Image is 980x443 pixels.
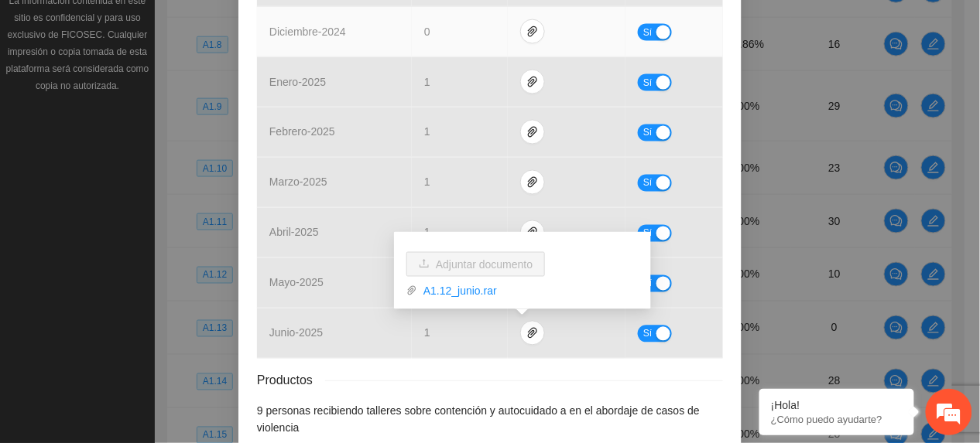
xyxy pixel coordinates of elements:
[520,19,545,44] button: paper-clip
[269,126,335,138] span: febrero - 2025
[424,76,430,88] span: 1
[254,8,291,45] div: Minimizar ventana de chat en vivo
[269,26,346,38] span: diciembre - 2024
[521,126,544,138] span: paper-clip
[90,138,214,295] span: Estamos en línea.
[520,321,545,346] button: paper-clip
[643,225,653,242] span: Sí
[520,170,545,195] button: paper-clip
[643,275,653,292] span: Sí
[406,285,417,296] span: paper-clip
[257,403,723,437] li: 9 personas recibiendo talleres sobre contención y autocuidado a en el abordaje de casos de violencia
[424,26,430,38] span: 0
[269,227,319,239] span: abril - 2025
[424,227,430,239] span: 1
[643,175,653,192] span: Sí
[8,286,295,340] textarea: Escriba su mensaje y pulse “Intro”
[424,176,430,189] span: 1
[424,327,430,339] span: 1
[521,327,544,339] span: paper-clip
[521,76,544,88] span: paper-clip
[643,325,653,342] span: Sí
[643,74,653,91] span: Sí
[406,258,545,271] span: uploadAdjuntar documento
[643,24,653,41] span: Sí
[406,252,545,277] button: uploadAdjuntar documento
[424,126,430,138] span: 1
[521,176,544,189] span: paper-clip
[269,176,327,189] span: marzo - 2025
[771,399,903,411] div: ¡Hola!
[269,76,326,88] span: enero - 2025
[643,124,653,141] span: Sí
[257,371,325,390] span: Productos
[269,327,323,339] span: junio - 2025
[521,26,544,38] span: paper-clip
[269,277,324,289] span: mayo - 2025
[520,70,545,94] button: paper-clip
[521,227,544,239] span: paper-clip
[771,414,903,425] p: ¿Cómo puedo ayudarte?
[520,220,545,245] button: paper-clip
[81,79,260,99] div: Chatee con nosotros ahora
[520,120,545,145] button: paper-clip
[417,283,639,300] a: A1.12_junio.rar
